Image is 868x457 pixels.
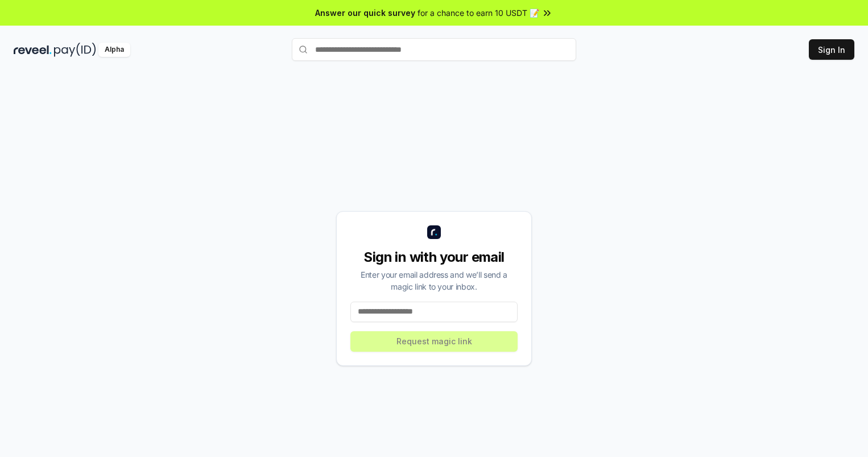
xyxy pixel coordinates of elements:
img: logo_small [427,225,441,239]
img: reveel_dark [14,43,52,57]
div: Enter your email address and we’ll send a magic link to your inbox. [350,269,518,293]
span: for a chance to earn 10 USDT 📝 [418,7,539,19]
div: Sign in with your email [350,248,518,266]
span: Answer our quick survey [315,7,415,19]
button: Sign In [809,39,854,60]
img: pay_id [54,43,96,57]
div: Alpha [98,43,130,57]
